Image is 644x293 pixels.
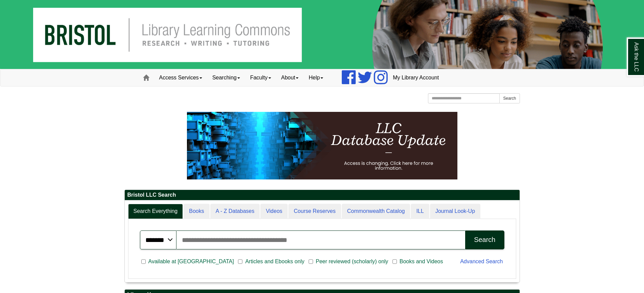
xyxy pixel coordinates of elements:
button: Search [499,93,520,103]
a: Access Services [154,69,207,86]
a: ILL [411,204,429,219]
button: Search [465,230,504,249]
input: Books and Videos [392,259,397,265]
a: Videos [260,204,288,219]
a: Advanced Search [460,259,503,264]
a: Faculty [245,69,276,86]
a: Journal Look-Up [430,204,480,219]
a: A - Z Databases [210,204,260,219]
a: About [276,69,304,86]
input: Peer reviewed (scholarly) only [309,259,313,265]
div: Search [474,236,495,244]
a: Commonwealth Catalog [342,204,410,219]
a: Books [184,204,209,219]
a: Search Everything [128,204,183,219]
img: HTML tutorial [187,112,457,179]
h2: Bristol LLC Search [125,190,520,200]
span: Available at [GEOGRAPHIC_DATA] [146,258,237,266]
span: Articles and Ebooks only [242,258,307,266]
a: Course Reserves [288,204,341,219]
a: My Library Account [388,69,444,86]
span: Books and Videos [397,258,446,266]
input: Articles and Ebooks only [238,259,242,265]
input: Available at [GEOGRAPHIC_DATA] [141,259,146,265]
a: Help [304,69,328,86]
span: Peer reviewed (scholarly) only [313,258,391,266]
a: Searching [207,69,245,86]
